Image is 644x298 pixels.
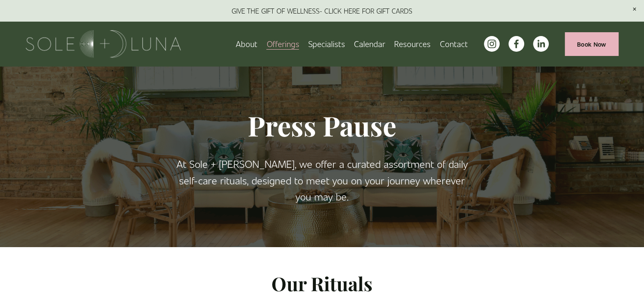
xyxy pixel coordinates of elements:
[266,37,299,50] span: Offerings
[509,36,524,52] a: facebook-unauth
[394,37,431,50] span: Resources
[174,156,470,204] p: At Sole + [PERSON_NAME], we offer a curated assortment of daily self-care rituals, designed to me...
[174,109,470,142] h1: Press Pause
[533,36,549,52] a: LinkedIn
[26,30,181,58] img: Sole + Luna
[354,36,385,51] a: Calendar
[394,36,431,51] a: folder dropdown
[266,36,299,51] a: folder dropdown
[565,32,618,56] a: Book Now
[308,36,345,51] a: Specialists
[484,36,500,52] a: instagram-unauth
[236,36,257,51] a: About
[440,36,468,51] a: Contact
